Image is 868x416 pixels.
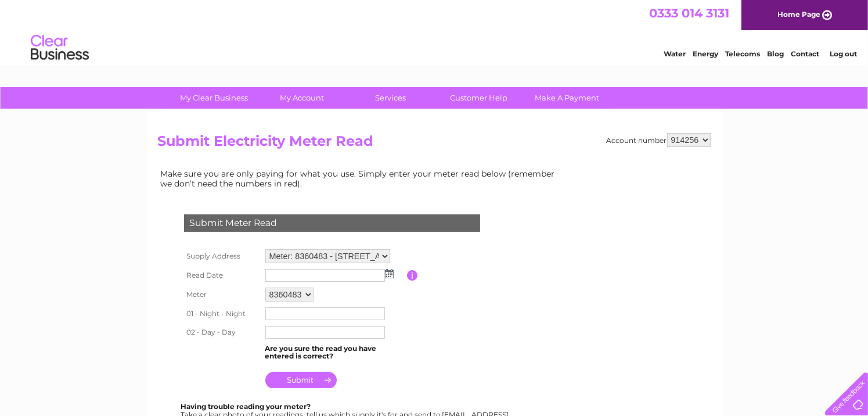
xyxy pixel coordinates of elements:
[160,6,709,56] div: Clear Business is a trading name of Verastar Limited (registered in [GEOGRAPHIC_DATA] No. 3667643...
[791,49,819,58] a: Contact
[519,87,615,109] a: Make A Payment
[767,49,784,58] a: Blog
[181,266,262,285] th: Read Date
[181,402,311,411] b: Having trouble reading your meter?
[254,87,350,109] a: My Account
[431,87,527,109] a: Customer Help
[184,214,480,232] div: Submit Meter Read
[181,246,262,266] th: Supply Address
[181,304,262,323] th: 01 - Night - Night
[158,133,711,155] h2: Submit Electricity Meter Read
[181,323,262,342] th: 02 - Day - Day
[265,372,337,388] input: Submit
[385,269,394,278] img: ...
[649,6,729,20] a: 0333 014 3131
[30,30,89,66] img: logo.png
[407,270,418,281] input: Information
[693,49,718,58] a: Energy
[181,285,262,304] th: Meter
[262,342,407,364] td: Are you sure the read you have entered is correct?
[607,133,711,147] div: Account number
[830,49,857,58] a: Log out
[725,49,760,58] a: Telecoms
[158,166,564,191] td: Make sure you are only paying for what you use. Simply enter your meter read below (remember we d...
[664,49,686,58] a: Water
[343,87,438,109] a: Services
[166,87,262,109] a: My Clear Business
